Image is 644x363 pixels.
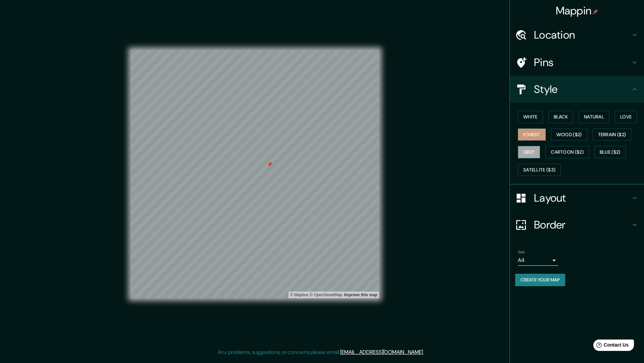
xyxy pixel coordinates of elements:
[218,348,424,356] p: Any problems, suggestions, or concerns please email .
[518,249,525,255] label: Size
[556,4,598,17] h4: Mappin
[518,255,558,266] div: A4
[584,337,637,356] iframe: Help widget launcher
[131,50,379,298] canvas: Map
[510,76,644,103] div: Style
[510,211,644,238] div: Border
[551,128,587,141] button: Wood ($2)
[510,185,644,211] div: Layout
[534,218,631,231] h4: Border
[534,56,631,69] h4: Pins
[534,191,631,205] h4: Layout
[518,111,543,123] button: White
[290,293,309,297] a: Mapbox
[344,293,377,297] a: Map feedback
[425,348,426,356] div: .
[340,349,423,356] a: [EMAIL_ADDRESS][DOMAIN_NAME]
[515,274,565,286] button: Create your map
[510,21,644,48] div: Location
[518,146,540,158] button: Grey
[593,9,598,14] img: pin-icon.png
[534,83,631,96] h4: Style
[510,49,644,76] div: Pins
[534,28,631,42] h4: Location
[424,348,425,356] div: .
[579,111,609,123] button: Natural
[518,128,546,141] button: Forest
[594,146,626,158] button: Blue ($2)
[593,128,632,141] button: Terrain ($2)
[545,146,589,158] button: Cartoon ($2)
[615,111,637,123] button: Love
[518,164,561,176] button: Satellite ($3)
[310,293,342,297] a: OpenStreetMap
[548,111,574,123] button: Black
